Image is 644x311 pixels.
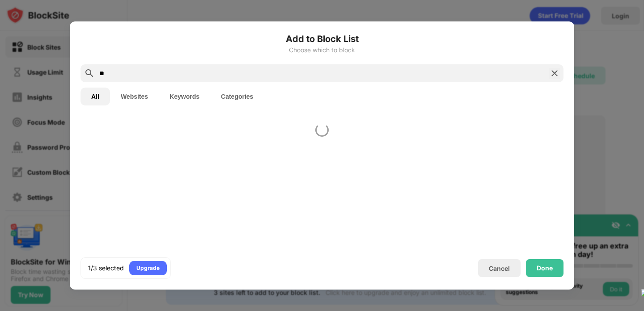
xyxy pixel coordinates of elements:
button: Keywords [159,88,210,105]
button: All [80,88,110,105]
h6: Add to Block List [80,32,563,46]
button: Websites [110,88,159,105]
div: Done [537,265,553,272]
img: search.svg [84,68,95,79]
div: Choose which to block [80,46,563,54]
div: Upgrade [136,264,160,273]
div: Cancel [489,265,510,272]
button: Categories [210,88,264,105]
div: 1/3 selected [88,264,124,273]
img: search-close [549,68,560,79]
